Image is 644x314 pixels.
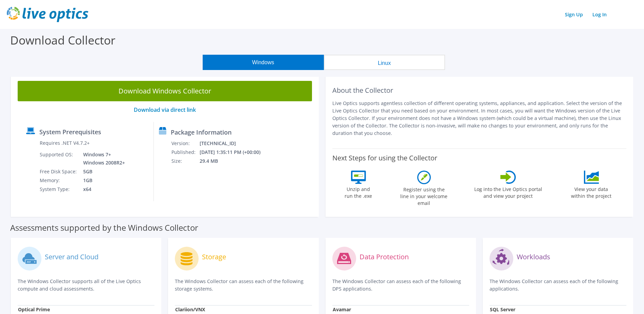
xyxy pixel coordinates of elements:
label: Workloads [517,254,550,260]
button: Linux [324,55,445,70]
td: Windows 7+ Windows 2008R2+ [78,150,126,167]
p: The Windows Collector can assess each of the following DPS applications. [332,278,469,293]
td: [TECHNICAL_ID] [199,139,270,148]
img: live_optics_svg.svg [7,7,88,22]
button: Windows [203,55,324,70]
label: Next Steps for using the Collector [332,154,437,162]
td: 1GB [78,176,126,185]
td: x64 [78,185,126,194]
td: 29.4 MB [199,157,270,165]
label: Server and Cloud [45,254,98,260]
td: 5GB [78,167,126,176]
p: The Windows Collector can assess each of the following storage systems. [175,278,312,293]
td: Published: [171,148,199,157]
strong: Clariion/VNX [175,306,205,313]
label: Data Protection [360,254,409,260]
strong: SQL Server [490,306,515,313]
label: Storage [202,254,226,260]
a: Download via direct link [134,106,196,114]
td: Size: [171,157,199,165]
label: Requires .NET V4.7.2+ [40,140,90,146]
a: Log In [589,10,610,19]
a: Download Windows Collector [18,81,312,101]
p: The Windows Collector supports all of the Live Optics compute and cloud assessments. [18,278,154,293]
p: The Windows Collector can assess each of the following applications. [490,278,626,293]
td: Free Disk Space: [39,167,78,176]
td: Supported OS: [39,150,78,167]
h2: About the Collector [332,86,627,94]
label: Assessments supported by the Windows Collector [10,224,198,231]
td: System Type: [39,185,78,194]
strong: Optical Prime [18,306,50,313]
label: Download Collector [10,32,115,48]
label: Register using the line in your welcome email [399,184,449,207]
label: System Prerequisites [39,128,101,135]
td: Memory: [39,176,78,185]
td: [DATE] 1:35:11 PM (+00:00) [199,148,270,157]
a: Sign Up [562,10,586,19]
strong: Avamar [333,306,351,313]
p: Live Optics supports agentless collection of different operating systems, appliances, and applica... [332,100,627,137]
td: Version: [171,139,199,148]
label: Log into the Live Optics portal and view your project [474,184,542,199]
label: Package Information [171,129,232,136]
label: Unzip and run the .exe [343,184,374,199]
label: View your data within the project [567,184,616,199]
